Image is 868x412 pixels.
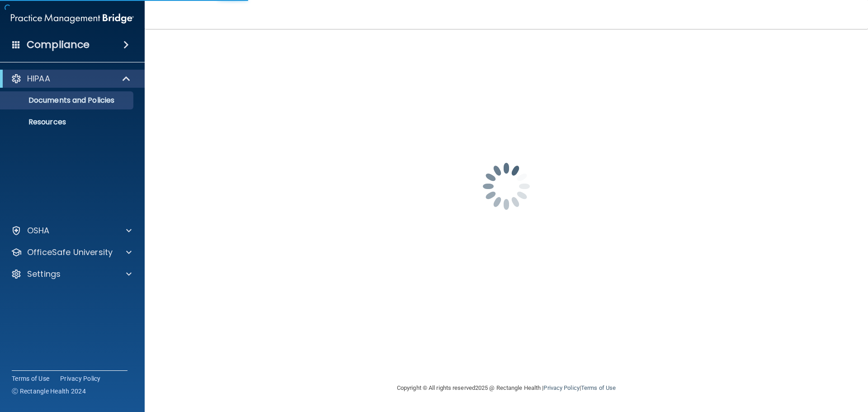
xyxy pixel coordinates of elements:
[11,9,134,28] img: PMB logo
[27,38,90,51] h4: Compliance
[11,247,132,258] a: OfficeSafe University
[27,269,61,279] p: Settings
[11,225,132,236] a: OSHA
[12,387,86,396] span: Ⓒ Rectangle Health 2024
[581,384,616,391] a: Terms of Use
[11,73,131,84] a: HIPAA
[543,384,579,391] a: Privacy Policy
[461,141,552,232] img: spinner.e123f6fc.gif
[11,269,132,279] a: Settings
[6,96,129,105] p: Documents and Policies
[27,225,50,236] p: OSHA
[6,118,129,127] p: Resources
[27,73,50,84] p: HIPAA
[60,374,101,383] a: Privacy Policy
[27,247,113,258] p: OfficeSafe University
[12,374,49,383] a: Terms of Use
[341,374,671,403] div: Copyright © All rights reserved 2025 @ Rectangle Health | |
